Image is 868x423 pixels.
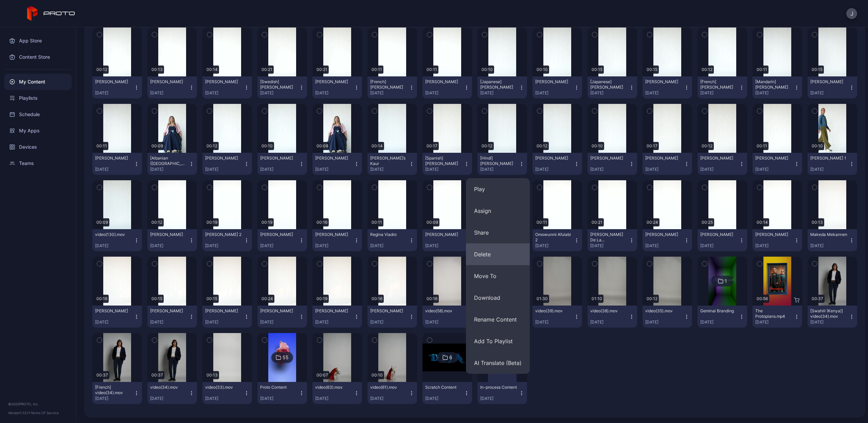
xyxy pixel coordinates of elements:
[312,153,362,175] button: [PERSON_NAME][DATE]
[315,90,354,96] div: [DATE]
[535,308,573,314] div: video(39).mov
[4,90,72,106] a: Playlists
[92,229,142,251] button: video(130).mov[DATE]
[645,243,684,249] div: [DATE]
[205,167,244,172] div: [DATE]
[698,76,747,98] button: [French] [PERSON_NAME][DATE]
[205,90,244,96] div: [DATE]
[645,167,684,172] div: [DATE]
[480,155,518,166] div: [Hindi] Ashna Shah
[755,79,793,90] div: [Mandarin] Tiffany Hu
[480,90,519,96] div: [DATE]
[590,319,629,325] div: [DATE]
[425,155,463,166] div: [Spanish] Natalie Marston
[4,123,72,139] a: My Apps
[810,90,849,96] div: [DATE]
[466,352,530,374] button: AI Translate (Beta)
[645,90,684,96] div: [DATE]
[808,76,857,98] button: [PERSON_NAME][DATE]
[753,76,802,98] button: [Mandarin] [PERSON_NAME][DATE]
[92,153,142,175] button: [PERSON_NAME][DATE]
[202,153,252,175] button: [PERSON_NAME][DATE]
[466,309,530,330] button: Rename Content
[95,243,134,249] div: [DATE]
[590,167,629,172] div: [DATE]
[370,90,409,96] div: [DATE]
[312,229,362,251] button: [PERSON_NAME][DATE]
[425,90,464,96] div: [DATE]
[700,167,739,172] div: [DATE]
[4,49,72,65] div: Content Store
[643,76,692,98] button: [PERSON_NAME][DATE]
[260,319,299,325] div: [DATE]
[95,396,134,401] div: [DATE]
[4,106,72,123] a: Schedule
[315,319,354,325] div: [DATE]
[92,76,142,98] button: [PERSON_NAME][DATE]
[315,79,352,85] div: Kara Peterson
[477,382,527,404] button: In-process Content[DATE]
[425,396,464,401] div: [DATE]
[95,79,132,85] div: Michaela Rusu
[810,167,849,172] div: [DATE]
[810,243,849,249] div: [DATE]
[810,319,849,325] div: [DATE]
[260,385,297,390] div: Proto Content
[532,76,582,98] button: [PERSON_NAME][DATE]
[532,229,582,251] button: Omowunmi Afulabi 2[DATE]
[466,287,530,309] button: Download
[808,229,857,251] button: Makeda Mekannen[DATE]
[645,308,683,314] div: video(35).mov
[370,79,408,90] div: [French] Meghan Raman
[590,232,628,243] div: Lidia De La Cruz
[150,232,187,237] div: Debbie Hayes
[535,243,574,249] div: [DATE]
[425,232,463,237] div: Anna Braz
[700,232,738,237] div: Nichola Gallagher
[4,139,72,155] div: Devices
[700,90,739,96] div: [DATE]
[205,308,242,314] div: Mavis Chin
[725,278,727,284] div: 1
[202,229,252,251] button: [PERSON_NAME] 2[DATE]
[755,232,793,237] div: Souji Bondalapati
[312,382,362,404] button: video(63).mov[DATE]
[700,308,738,314] div: Geminai Branding
[150,385,187,390] div: video(34).mov
[4,74,72,90] a: My Content
[535,79,573,85] div: Ann Sweeney
[466,200,530,222] button: Assign
[315,385,352,390] div: video(63).mov
[422,229,472,251] button: [PERSON_NAME][DATE]
[260,243,299,249] div: [DATE]
[808,306,857,328] button: [Swahili (Kenya)] video(34).mov[DATE]
[257,382,307,404] button: Proto Content[DATE]
[202,306,252,328] button: [PERSON_NAME][DATE]
[260,308,297,314] div: Elena Alikhachking
[205,319,244,325] div: [DATE]
[257,229,307,251] button: [PERSON_NAME][DATE]
[645,79,683,85] div: Barbara Shurtleff
[312,76,362,98] button: [PERSON_NAME][DATE]
[205,232,242,237] div: Kristin Gugliemo 2
[698,153,747,175] button: [PERSON_NAME][DATE]
[587,229,637,251] button: [PERSON_NAME] De La [PERSON_NAME][DATE]
[260,167,299,172] div: [DATE]
[753,153,802,175] button: [PERSON_NAME][DATE]
[92,306,142,328] button: [PERSON_NAME][DATE]
[315,232,352,237] div: Raksha Moorthy
[147,306,197,328] button: [PERSON_NAME][DATE]
[315,308,352,314] div: Johanay Birram
[202,382,252,404] button: video(33).mov[DATE]
[370,155,408,166] div: Amani’s Kaur
[755,319,794,325] div: [DATE]
[643,306,692,328] button: video(35).mov[DATE]
[4,155,72,171] div: Teams
[466,178,530,200] button: Play
[95,385,132,396] div: [French] video(34).mov
[810,155,848,161] div: Erica Rooney 1
[477,153,527,175] button: [Hindi] [PERSON_NAME][DATE]
[260,232,297,237] div: Sayuja Kute
[587,76,637,98] button: [Japanese] [PERSON_NAME][DATE]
